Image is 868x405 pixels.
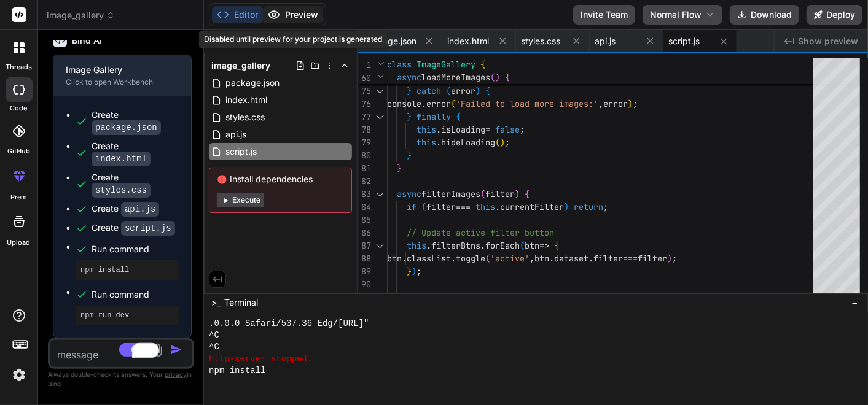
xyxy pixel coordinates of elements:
[495,201,500,212] span: .
[667,253,672,264] span: )
[495,137,500,148] span: (
[672,253,677,264] span: ;
[515,188,520,199] span: )
[595,35,616,47] span: api.js
[217,193,264,207] button: Execute
[358,226,371,239] div: 86
[7,146,30,156] label: GitHub
[598,98,603,109] span: ,
[554,253,588,264] span: dataset
[407,111,412,122] span: }
[436,137,441,148] span: .
[798,35,858,47] span: Show preview
[407,150,412,161] span: }
[358,278,371,291] div: 90
[358,59,371,72] span: 1
[407,253,451,264] span: classList
[485,124,490,135] span: =
[402,253,407,264] span: .
[407,240,426,251] span: this
[416,266,421,277] span: ;
[7,237,31,248] label: Upload
[530,253,534,264] span: ,
[456,111,461,122] span: {
[456,201,471,212] span: ===
[431,240,480,251] span: filterBtns
[209,318,369,330] span: .0.0.0 Safari/537.36 Edg/[URL]"
[80,265,174,275] pre: npm install
[372,188,388,201] div: Click to collapse the range.
[520,124,525,135] span: ;
[224,75,281,90] span: package.json
[495,124,520,135] span: false
[358,136,371,149] div: 79
[358,252,371,265] div: 88
[480,240,485,251] span: .
[851,296,858,309] span: −
[485,85,490,96] span: {
[387,59,412,70] span: class
[505,137,510,148] span: ;
[387,98,421,109] span: console
[638,253,667,264] span: filter
[505,72,510,83] span: {
[263,6,323,23] button: Preview
[50,340,168,362] textarea: To enrich screen reader interactions, please activate Accessibility in Grammarly extension settings
[224,93,268,107] span: index.html
[416,85,441,96] span: catch
[209,330,219,341] span: ^C
[224,110,266,125] span: styles.css
[358,214,371,226] div: 85
[407,291,426,303] span: this
[416,111,451,122] span: finally
[421,72,490,83] span: loadMoreImages
[534,253,549,264] span: btn
[92,120,161,135] code: package.json
[451,253,456,264] span: .
[480,188,485,199] span: (
[426,240,431,251] span: .
[209,353,312,365] span: http-server stopped.
[66,77,158,87] div: Click to open Workbench
[426,201,456,212] span: filter
[431,291,495,303] span: currentFilter
[358,175,371,188] div: 82
[480,59,485,70] span: {
[407,266,412,277] span: }
[485,253,490,264] span: (
[633,98,638,109] span: ;
[539,240,549,251] span: =>
[66,64,158,76] div: Image Gallery
[92,183,151,198] code: styles.css
[500,291,530,303] span: filter
[358,85,371,98] div: 75
[211,60,270,72] span: image_gallery
[574,201,603,212] span: return
[495,291,500,303] span: =
[407,85,412,96] span: }
[623,253,638,264] span: ===
[358,265,371,278] div: 89
[224,144,258,159] span: script.js
[520,240,525,251] span: (
[447,35,489,47] span: index.html
[397,188,421,199] span: async
[372,239,388,252] div: Click to collapse the range.
[730,5,799,25] button: Download
[199,31,387,48] div: Disabled until preview for your project is generated
[521,35,560,47] span: styles.css
[525,188,530,199] span: {
[407,227,554,238] span: // Update active filter button
[92,288,179,301] span: Run command
[358,72,371,85] span: 60
[387,253,402,264] span: btn
[48,369,194,390] p: Always double-check its answers. Your in Bind
[92,152,151,166] code: index.html
[92,202,159,215] div: Create
[668,35,700,47] span: script.js
[53,55,171,96] button: Image GalleryClick to open Workbench
[224,296,258,309] span: Terminal
[475,201,495,212] span: this
[416,124,436,135] span: this
[807,5,862,25] button: Deploy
